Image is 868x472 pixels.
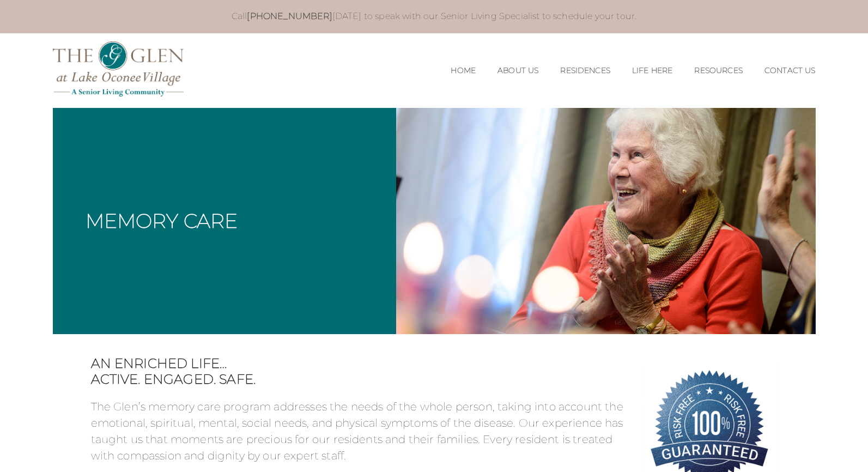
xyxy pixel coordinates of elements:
[86,211,238,231] h1: Memory Care
[91,372,625,388] span: Active. Engaged. Safe.
[632,66,672,75] a: Life Here
[694,66,742,75] a: Resources
[91,356,625,372] span: An enriched life…
[64,11,805,22] p: Call [DATE] to speak with our Senior Living Specialist to schedule your tour.
[560,66,610,75] a: Residences
[497,66,538,75] a: About Us
[91,398,625,464] p: The Glen’s memory care program addresses the needs of the whole person, taking into account the e...
[247,11,332,21] a: [PHONE_NUMBER]
[53,41,184,96] img: The Glen Lake Oconee Home
[451,66,476,75] a: Home
[764,66,816,75] a: Contact Us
